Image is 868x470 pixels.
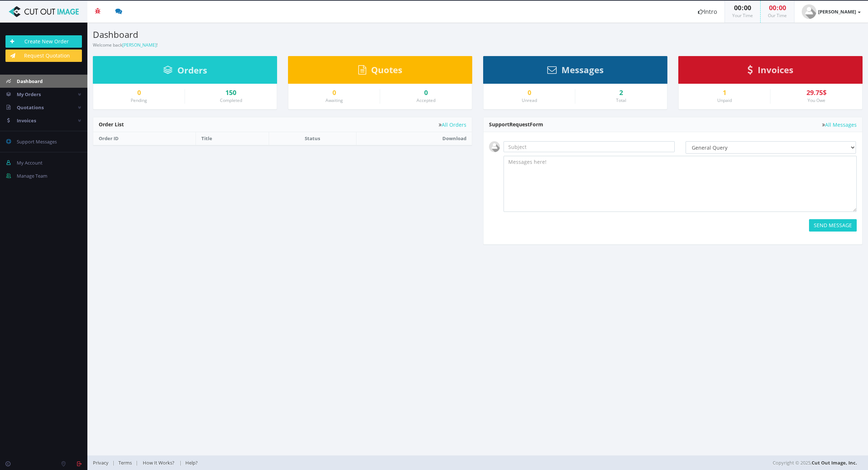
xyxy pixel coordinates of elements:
span: 00 [734,3,741,12]
a: 150 [190,89,271,96]
span: Request [509,121,530,128]
span: Support Messages [17,138,57,145]
a: Terms [115,459,135,466]
a: Invoices [747,68,793,75]
span: : [741,3,744,12]
div: 29.75$ [776,89,857,96]
a: Request Quotation [5,50,82,62]
div: 2 [581,89,662,96]
a: Cut Out Image, Inc. [812,459,857,466]
span: Dashboard [17,78,43,84]
a: Help? [182,459,201,466]
img: user_default.jpg [489,141,500,152]
a: 0 [294,89,374,96]
img: Cut Out Image [5,6,82,17]
span: : [776,3,779,12]
small: Unpaid [717,97,732,103]
a: [PERSON_NAME] [122,42,157,48]
span: My Account [17,159,43,166]
span: Quotations [17,104,44,111]
span: Messages [561,64,604,76]
small: Unread [522,97,537,103]
a: 0 [99,89,179,96]
a: Messages [547,68,604,75]
button: SEND MESSAGE [809,219,857,232]
small: Completed [220,97,242,103]
span: Support Form [489,121,543,128]
small: Awaiting [325,97,343,103]
span: 00 [769,3,776,12]
span: Invoices [758,64,793,76]
a: Quotes [358,68,402,75]
img: user_default.jpg [802,4,816,19]
a: Orders [163,68,207,75]
span: Order List [99,121,124,128]
span: Quotes [371,64,402,76]
a: 0 [489,89,569,96]
span: Copyright © 2025, [773,459,857,466]
span: Manage Team [17,173,47,179]
a: All Messages [822,122,857,127]
strong: [PERSON_NAME] [818,8,856,15]
th: Order ID [93,132,196,145]
small: Total [616,97,626,103]
a: Privacy [93,459,112,466]
a: 0 [386,89,466,96]
span: Orders [177,64,207,76]
th: Title [196,132,269,145]
span: My Orders [17,91,41,98]
input: Subject [504,141,675,152]
small: You Owe [808,97,825,103]
a: [PERSON_NAME] [794,1,868,23]
a: Intro [691,1,725,23]
span: Invoices [17,117,36,124]
a: 1 [684,89,765,96]
h3: Dashboard [93,30,472,39]
small: Your Time [732,12,753,19]
small: Pending [131,97,147,103]
span: 00 [744,3,751,12]
small: Welcome back ! [93,42,158,48]
a: All Orders [439,122,466,127]
small: Our Time [768,12,787,19]
small: Accepted [417,97,435,103]
a: Create New Order [5,35,82,48]
th: Status [269,132,356,145]
a: How It Works? [138,459,179,466]
span: How It Works? [143,459,174,466]
div: | | | [93,455,606,470]
th: Download [356,132,472,145]
span: 00 [779,3,786,12]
